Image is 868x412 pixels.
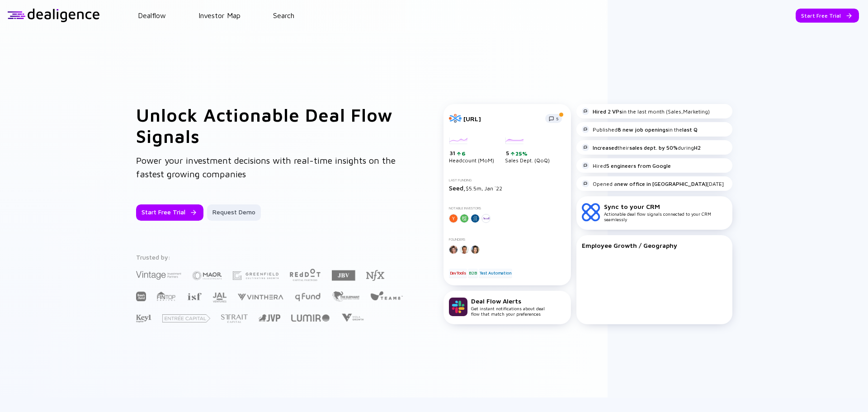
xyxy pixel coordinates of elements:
[471,297,545,305] div: Deal Flow Alerts
[449,137,494,164] div: Headcount (MoM)
[187,292,202,300] img: Israel Secondary Fund
[582,126,698,133] div: Published in the
[449,237,566,242] div: Founders
[629,144,678,151] strong: sales dept. by 50%
[259,314,280,322] img: Jerusalem Venture Partners
[212,293,226,303] img: JAL Ventures
[449,206,566,210] div: Notable Investors
[461,150,466,157] div: 6
[291,314,330,322] img: Lumir Ventures
[449,178,566,182] div: Last Funding
[450,150,494,157] div: 31
[366,270,384,281] img: NFX
[617,180,707,187] strong: new office in [GEOGRAPHIC_DATA]
[593,108,622,115] strong: Hired 2 VPs
[694,144,701,151] strong: H2
[449,184,466,192] span: Seed,
[198,11,241,19] a: Investor Map
[294,291,321,302] img: Q Fund
[136,253,405,261] div: Trusted by:
[136,155,396,179] span: Power your investment decisions with real-time insights on the fastest growing companies
[157,291,176,301] img: FINTOP Capital
[582,162,671,169] div: Hired
[682,126,698,133] strong: last Q
[340,313,364,322] img: Viola Growth
[332,291,359,302] img: The Elephant
[514,150,528,157] div: 25%
[449,269,467,278] div: DevTools
[463,115,540,123] div: [URL]
[136,314,151,323] img: Key1 Capital
[237,293,283,301] img: Vinthera
[207,204,261,221] button: Request Demo
[582,180,724,187] div: Opened a [DATE]
[332,270,355,281] img: JBV Capital
[233,271,278,280] img: Greenfield Partners
[582,108,710,115] div: in the last month (Sales,Marketing)
[506,150,550,157] div: 5
[604,203,727,210] div: Sync to your CRM
[796,9,859,23] button: Start Free Trial
[449,184,566,192] div: $5.5m, Jan `22
[136,204,203,221] button: Start Free Trial
[138,11,166,19] a: Dealflow
[505,137,550,164] div: Sales Dept. (QoQ)
[162,314,210,322] img: Entrée Capital
[273,11,294,19] a: Search
[606,162,671,169] strong: 5 engineers from Google
[370,291,403,300] img: Team8
[604,203,727,222] div: Actionable deal flow signals connected to your CRM seamlessly
[468,269,477,278] div: B2B
[582,144,701,151] div: their during
[136,104,407,147] h1: Unlock Actionable Deal Flow Signals
[593,144,618,151] strong: Increased
[192,268,222,283] img: Maor Investments
[136,270,181,280] img: Vintage Investment Partners
[221,314,248,323] img: Strait Capital
[582,242,727,249] div: Employee Growth / Geography
[618,126,668,133] strong: 8 new job openings
[479,269,512,278] div: Test Automation
[289,267,321,282] img: Red Dot Capital Partners
[471,297,545,317] div: Get instant notifications about deal flow that match your preferences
